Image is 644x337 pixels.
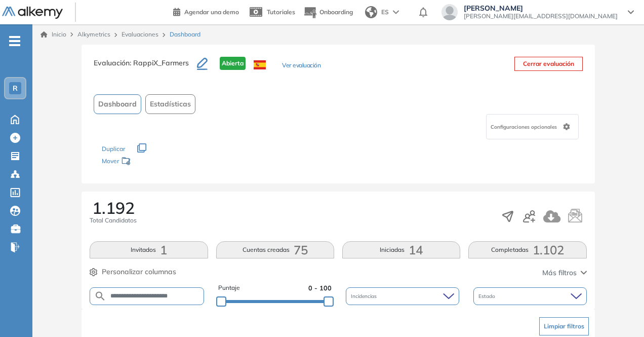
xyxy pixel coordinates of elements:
span: [PERSON_NAME][EMAIL_ADDRESS][DOMAIN_NAME] [464,12,618,20]
span: Puntaje [218,283,240,293]
a: Evaluaciones [122,30,158,38]
div: Configuraciones opcionales [486,114,579,139]
i: - [9,40,20,42]
button: Iniciadas14 [342,241,460,258]
button: Cerrar evaluación [514,57,583,71]
button: Cuentas creadas75 [216,241,334,258]
span: Más filtros [542,268,577,278]
img: world [365,6,377,18]
button: Más filtros [542,268,587,278]
span: 0 - 100 [308,283,332,293]
button: Onboarding [303,2,353,23]
span: Alkymetrics [77,30,110,38]
button: Estadísticas [145,94,195,114]
h3: Evaluación [94,57,197,78]
span: Estado [478,292,497,300]
span: 1.192 [92,200,135,216]
img: Logo [2,7,63,19]
span: Total Candidatos [90,216,137,225]
span: : RappiX_Farmers [130,58,189,67]
a: Inicio [41,30,66,39]
span: Abierta [220,57,246,70]
img: arrow [393,10,399,14]
div: Mover [102,153,203,171]
a: Agendar una demo [173,5,239,17]
span: ES [381,8,389,17]
span: Duplicar [102,145,125,153]
span: Onboarding [319,8,353,16]
span: Incidencias [351,292,379,300]
div: Estado [473,287,587,305]
button: Personalizar columnas [90,267,176,277]
span: Tutoriales [267,8,295,16]
span: Personalizar columnas [102,267,176,277]
span: Configuraciones opcionales [491,123,559,131]
button: Dashboard [94,94,141,114]
button: Completadas1.102 [468,241,586,258]
div: Incidencias [346,287,459,305]
button: Limpiar filtros [539,317,589,335]
span: Dashboard [170,30,200,39]
span: R [13,84,18,92]
span: Estadísticas [150,99,191,109]
button: Invitados1 [90,241,208,258]
img: ESP [254,60,266,69]
img: SEARCH_ALT [94,290,106,303]
button: Ver evaluación [282,61,320,71]
span: [PERSON_NAME] [464,4,618,12]
span: Dashboard [98,99,137,109]
span: Agendar una demo [184,8,239,16]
